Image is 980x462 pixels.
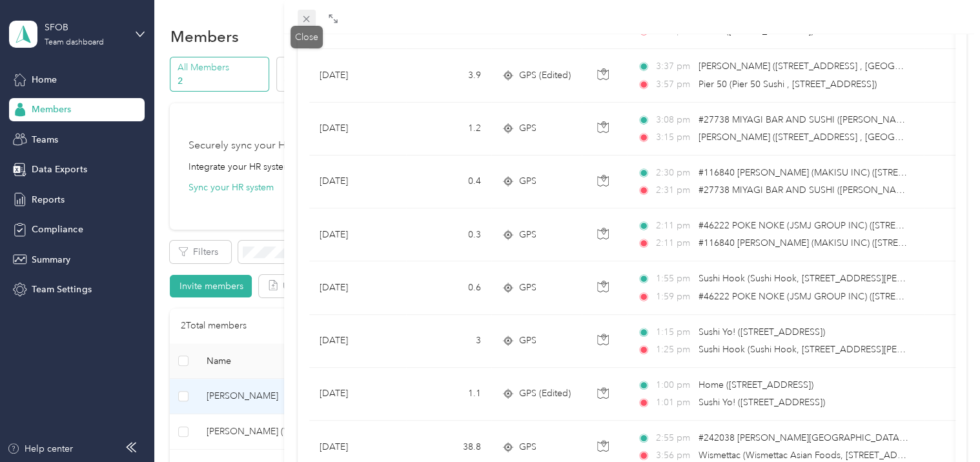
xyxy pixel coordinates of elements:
span: Sushi Yo! ([STREET_ADDRESS]) [699,326,825,337]
td: 3.9 [406,49,491,102]
span: GPS [519,440,536,454]
span: 1:25 pm [655,343,692,357]
span: Pier 50 (Pier 50 Sushi , [STREET_ADDRESS]) [699,79,877,90]
span: #116840 [PERSON_NAME] (MAKISU INC) ([STREET_ADDRESS]) [699,167,959,178]
span: 1:15 pm [655,325,692,339]
span: 2:11 pm [655,236,692,250]
td: 0.6 [406,261,491,314]
div: Close [291,26,323,48]
td: [DATE] [309,315,406,368]
td: [DATE] [309,49,406,102]
span: Home ([STREET_ADDRESS]) [699,379,813,390]
td: [DATE] [309,368,406,421]
span: #46222 POKE NOKE (JSMJ GROUP INC) ([STREET_ADDRESS]) [699,291,957,302]
span: 3:37 pm [655,59,692,74]
span: 1:55 pm [655,272,692,286]
span: 2:55 pm [655,431,692,445]
span: GPS [519,121,536,136]
td: 0.4 [406,156,491,208]
span: GPS [519,228,536,242]
td: [DATE] [309,208,406,261]
td: 0.3 [406,208,491,261]
td: 1.1 [406,368,491,421]
iframe: Everlance-gr Chat Button Frame [908,390,980,462]
td: [DATE] [309,103,406,156]
td: [DATE] [309,156,406,208]
span: 1:00 pm [655,378,692,392]
span: 2:11 pm [655,219,692,233]
span: 1:59 pm [655,290,692,304]
span: GPS [519,281,536,295]
span: 3:57 pm [655,77,692,92]
td: 1.2 [406,103,491,156]
span: GPS (Edited) [519,68,571,83]
span: 2:31 pm [655,183,692,197]
span: Sushi Yo! ([STREET_ADDRESS]) [699,397,825,408]
td: [DATE] [309,261,406,314]
span: 2:30 pm [655,166,692,180]
span: GPS [519,174,536,188]
span: 3:08 pm [655,113,692,127]
span: #116840 [PERSON_NAME] (MAKISU INC) ([STREET_ADDRESS]) [699,237,959,248]
span: #46222 POKE NOKE (JSMJ GROUP INC) ([STREET_ADDRESS]) [699,220,957,231]
td: 3 [406,315,491,368]
span: GPS (Edited) [519,387,571,401]
span: 3:15 pm [655,130,692,145]
span: GPS [519,334,536,348]
span: 1:01 pm [655,396,692,410]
